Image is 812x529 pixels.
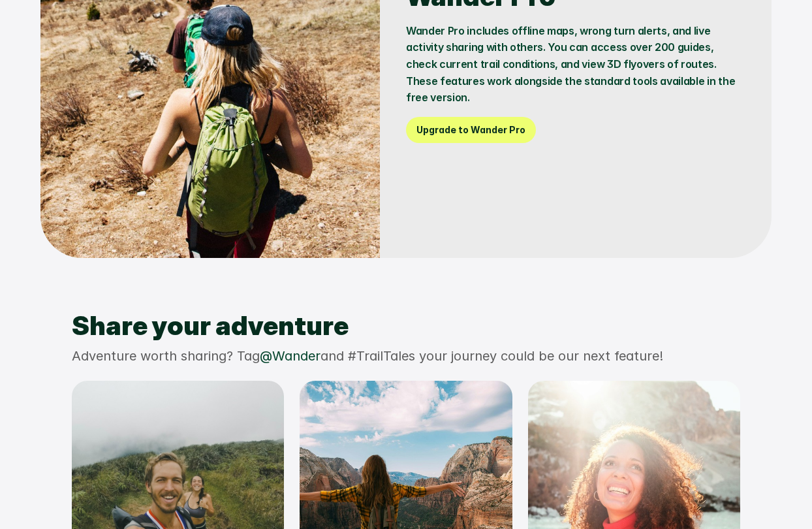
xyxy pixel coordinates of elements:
[72,310,740,342] h2: Share your adventure
[260,348,320,364] a: @Wander
[406,23,745,106] p: Wander Pro includes offline maps, wrong turn alerts, and live activity sharing with others. You c...
[406,117,536,143] a: Upgrade to Wander Pro
[416,123,525,137] p: Upgrade to Wander Pro
[72,347,740,365] p: Adventure worth sharing? Tag and #TrailTales your journey could be our next feature!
